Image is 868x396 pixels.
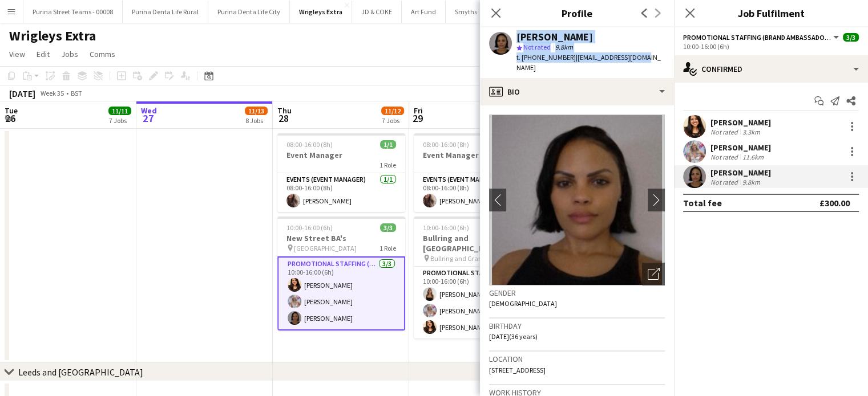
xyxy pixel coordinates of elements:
span: 9.8km [553,43,575,51]
div: [PERSON_NAME] [710,142,771,153]
span: [DATE] (36 years) [489,332,538,341]
span: [DEMOGRAPHIC_DATA] [489,299,557,308]
div: BST [71,89,82,97]
h3: Profile [480,6,674,21]
span: 27 [139,112,157,125]
h3: Gender [489,288,665,298]
span: Edit [37,49,50,59]
div: Not rated [710,153,740,161]
span: | [EMAIL_ADDRESS][DOMAIN_NAME] [516,53,661,72]
span: Comms [90,49,115,59]
span: Not rated [523,43,551,51]
span: 11/12 [381,107,404,115]
span: 08:00-16:00 (8h) [423,140,469,149]
span: 10:00-16:00 (6h) [286,223,333,232]
a: View [5,47,30,62]
h3: Event Manager [414,150,542,160]
div: [PERSON_NAME] [710,168,771,178]
div: 3.3km [740,128,762,136]
h1: Wrigleys Extra [9,27,96,44]
span: 08:00-16:00 (8h) [286,140,333,149]
span: Wed [141,105,157,116]
span: 10:00-16:00 (6h) [423,223,469,232]
span: 1 Role [380,244,396,252]
span: 1/1 [380,140,396,149]
div: Total fee [683,197,722,209]
h3: Bullring and [GEOGRAPHIC_DATA] [414,233,542,254]
div: 7 Jobs [109,116,131,125]
span: 29 [412,112,423,125]
a: Jobs [56,47,83,62]
div: 11.6km [740,153,766,161]
span: View [9,49,25,59]
div: 10:00-16:00 (6h) [683,42,859,51]
span: Jobs [61,49,78,59]
span: Tue [5,105,18,116]
img: Crew avatar or photo [489,115,665,285]
span: [GEOGRAPHIC_DATA] [294,244,357,252]
div: Not rated [710,128,740,136]
span: Week 35 [38,89,66,97]
h3: Job Fulfilment [674,6,868,21]
app-job-card: 08:00-16:00 (8h)1/1Event Manager1 RoleEvents (Event Manager)1/108:00-16:00 (8h)[PERSON_NAME] [414,133,542,212]
span: 3/3 [380,223,396,232]
h3: New Street BA's [277,233,405,243]
app-job-card: 08:00-16:00 (8h)1/1Event Manager1 RoleEvents (Event Manager)1/108:00-16:00 (8h)[PERSON_NAME] [277,133,405,212]
span: 1 Role [380,161,396,169]
button: Smyths [446,1,487,23]
div: £300.00 [819,197,850,209]
span: [STREET_ADDRESS] [489,366,546,374]
div: 9.8km [740,178,762,186]
div: Leeds and [GEOGRAPHIC_DATA] [18,366,143,378]
app-job-card: 10:00-16:00 (6h)3/3New Street BA's [GEOGRAPHIC_DATA]1 RolePromotional Staffing (Brand Ambassadors... [277,217,405,330]
app-job-card: 10:00-16:00 (6h)3/3Bullring and [GEOGRAPHIC_DATA] Bullring and Grand Central BA's1 RolePromotiona... [414,217,542,338]
span: Bullring and Grand Central BA's [430,254,516,263]
a: Edit [32,47,54,62]
span: Fri [414,105,423,116]
div: Not rated [710,178,740,186]
app-card-role: Events (Event Manager)1/108:00-16:00 (8h)[PERSON_NAME] [277,173,405,212]
button: Purina Street Teams - 00008 [23,1,123,23]
div: 8 Jobs [245,116,267,125]
span: Promotional Staffing (Brand Ambassadors) [683,33,831,42]
button: Promotional Staffing (Brand Ambassadors) [683,33,841,42]
span: 3/3 [843,33,859,42]
h3: Location [489,354,665,364]
div: 7 Jobs [382,116,403,125]
span: 11/13 [245,107,268,115]
div: Open photos pop-in [642,263,665,285]
div: [PERSON_NAME] [710,117,771,128]
a: Comms [85,47,120,62]
h3: Birthday [489,321,665,331]
span: 26 [3,112,18,125]
span: Thu [277,105,292,116]
app-card-role: Promotional Staffing (Brand Ambassadors)3/310:00-16:00 (6h)[PERSON_NAME][PERSON_NAME][PERSON_NAME] [414,267,542,338]
h3: Event Manager [277,150,405,160]
button: Purina Denta Life Rural [123,1,208,23]
div: [PERSON_NAME] [516,32,593,42]
div: [DATE] [9,88,35,99]
button: JD & COKE [352,1,402,23]
app-card-role: Promotional Staffing (Brand Ambassadors)3/310:00-16:00 (6h)[PERSON_NAME][PERSON_NAME][PERSON_NAME] [277,256,405,330]
button: Art Fund [402,1,446,23]
span: t. [PHONE_NUMBER] [516,53,576,62]
button: Wrigleys Extra [290,1,352,23]
button: Purina Denta Life City [208,1,290,23]
app-card-role: Events (Event Manager)1/108:00-16:00 (8h)[PERSON_NAME] [414,173,542,212]
span: 11/11 [108,107,131,115]
div: Bio [480,78,674,105]
div: Confirmed [674,55,868,83]
span: 28 [276,112,292,125]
